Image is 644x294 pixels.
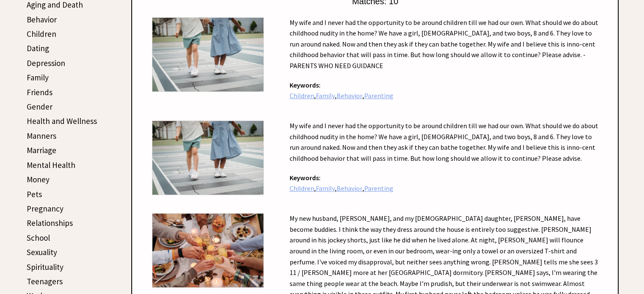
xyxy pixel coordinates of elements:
a: Depression [27,58,65,68]
a: Manners [27,131,56,141]
a: School [27,233,50,243]
a: Family [27,72,49,82]
strong: Keywords: [290,173,321,182]
a: Friends [27,87,53,97]
a: Dating [27,43,49,53]
a: Relationships [27,218,73,228]
a: Marriage [27,145,56,155]
img: family.jpg [152,213,264,288]
a: Behavior [337,91,362,100]
a: Teenagers [27,276,63,286]
div: , , , [290,91,599,101]
a: Children [27,29,56,39]
a: Children [290,91,314,100]
a: Money [27,174,50,184]
img: children.jpg [152,17,264,92]
a: Family [316,184,335,192]
a: Children [290,184,314,192]
a: Family [316,91,335,100]
strong: Keywords: [290,81,321,89]
a: Sexuality [27,247,57,257]
a: Behavior [27,14,57,25]
a: Pregnancy [27,203,64,214]
a: Gender [27,102,53,112]
a: My wife and I never had the opportunity to be around children till we had our own. What should we... [290,18,598,78]
a: My wife and I never had the opportunity to be around children till we had our own. What should we... [290,121,598,171]
a: Parenting [364,91,393,100]
a: Pets [27,189,42,199]
div: , , , [290,183,599,194]
a: Parenting [364,184,393,192]
img: children.jpg [152,121,264,195]
a: Health and Wellness [27,116,97,126]
a: Behavior [337,184,362,192]
a: Mental Health [27,160,75,170]
a: Spirituality [27,262,64,272]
